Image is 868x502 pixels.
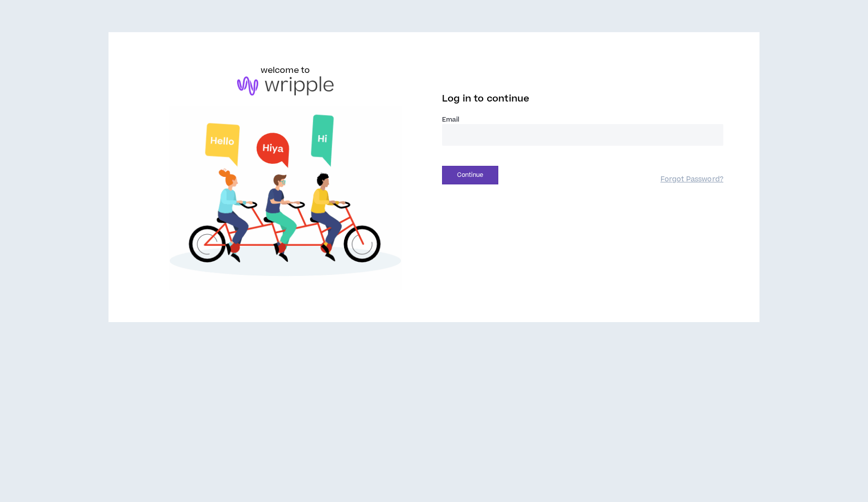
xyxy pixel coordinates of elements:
[261,64,310,76] h6: welcome to
[145,106,426,290] img: Welcome to Wripple
[661,175,723,184] a: Forgot Password?
[237,76,334,95] img: logo-brand.png
[442,92,529,105] span: Log in to continue
[442,166,498,184] button: Continue
[442,115,723,124] label: Email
